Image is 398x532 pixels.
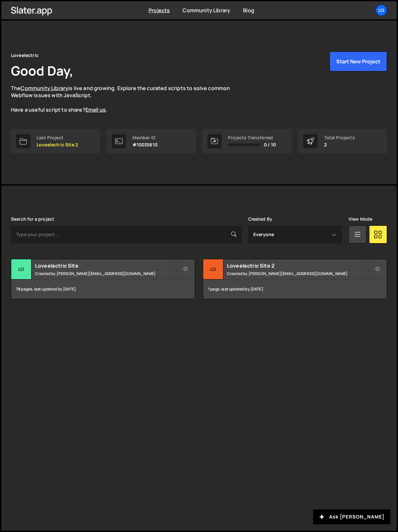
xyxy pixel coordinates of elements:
small: Created by [PERSON_NAME][EMAIL_ADDRESS][DOMAIN_NAME] [35,271,176,276]
p: Loveelectric Site 2 [37,142,78,147]
h1: Good Day, [11,62,73,79]
div: Last Project [37,135,78,140]
p: The is live and growing. Explore the curated scripts to solve common Webflow issues with JavaScri... [11,85,242,114]
input: Type your project... [11,225,242,243]
h2: Loveelectric Site [35,262,176,269]
a: Community Library [21,85,68,92]
div: Lo [11,259,32,280]
span: 0 / 10 [264,142,276,147]
a: Community Library [183,7,230,14]
a: Blog [243,7,254,14]
a: Lo Loveelectric Site 2 Created by [PERSON_NAME][EMAIL_ADDRESS][DOMAIN_NAME] 1 page, last updated ... [203,259,387,299]
button: Ask [PERSON_NAME] [313,509,390,524]
a: Last Project Loveelectric Site 2 [11,129,100,153]
div: 1 page, last updated by [DATE] [203,280,387,299]
div: Loveelectric [11,51,39,59]
div: Projects Transferred [228,135,276,140]
a: Lo Loveelectric Site Created by [PERSON_NAME][EMAIL_ADDRESS][DOMAIN_NAME] 78 pages, last updated ... [11,259,195,299]
div: Member ID [132,135,158,140]
label: View Mode [348,216,372,222]
a: Lo [375,5,387,16]
small: Created by [PERSON_NAME][EMAIL_ADDRESS][DOMAIN_NAME] [227,271,367,276]
h2: Loveelectric Site 2 [227,262,367,269]
button: Start New Project [330,51,387,71]
a: Projects [149,7,170,14]
div: Lo [203,259,223,280]
div: 78 pages, last updated by [DATE] [11,280,195,299]
label: Search for a project [11,216,54,222]
p: 2 [324,142,355,147]
a: Email us [86,106,106,113]
label: Created By [248,216,273,222]
div: Total Projects [324,135,355,140]
p: #10035610 [132,142,158,147]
